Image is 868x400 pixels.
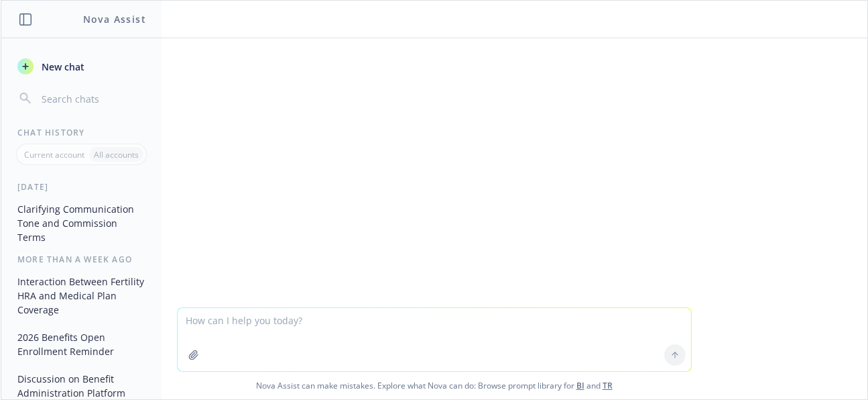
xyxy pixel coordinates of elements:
[94,149,139,160] p: All accounts
[1,181,162,193] div: [DATE]
[603,380,613,391] a: TR
[24,149,84,160] p: Current account
[1,127,162,138] div: Chat History
[1,254,162,265] div: More than a week ago
[12,54,151,79] button: New chat
[12,198,151,248] button: Clarifying Communication Tone and Commission Terms
[6,372,862,399] span: Nova Assist can make mistakes. Explore what Nova can do: Browse prompt library for and
[83,12,146,26] h1: Nova Assist
[576,380,584,391] a: BI
[12,270,151,321] button: Interaction Between Fertility HRA and Medical Plan Coverage
[39,60,84,74] span: New chat
[12,326,151,362] button: 2026 Benefits Open Enrollment Reminder
[39,89,145,108] input: Search chats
